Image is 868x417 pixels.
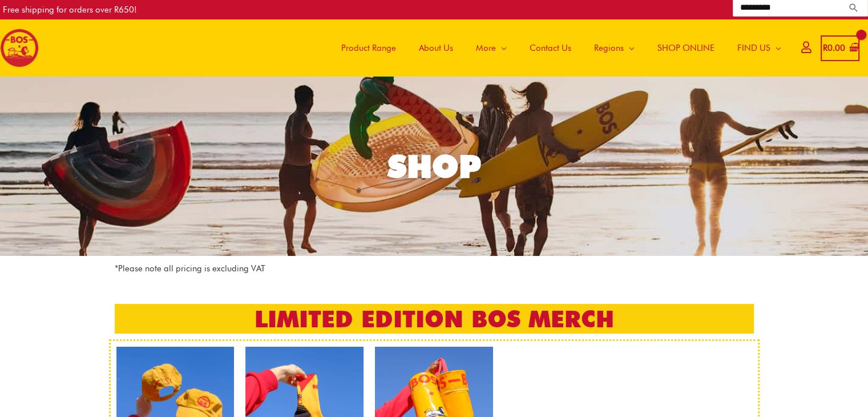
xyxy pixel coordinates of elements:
span: More [476,31,496,65]
a: About Us [407,19,465,77]
span: FIND US [737,31,770,65]
a: Contact Us [518,19,583,77]
span: Product Range [341,31,396,65]
h2: LIMITED EDITION BOS MERCH [115,304,754,334]
a: SHOP ONLINE [646,19,726,77]
span: R [823,43,827,53]
span: About Us [419,31,453,65]
a: Regions [583,19,646,77]
span: Regions [594,31,624,65]
nav: Site Navigation [321,19,793,77]
bdi: 0.00 [823,43,845,53]
div: SHOP [387,151,481,182]
a: View Shopping Cart, empty [821,35,859,61]
span: SHOP ONLINE [657,31,714,65]
span: Contact Us [530,31,571,65]
p: *Please note all pricing is excluding VAT [115,262,754,276]
a: Product Range [330,19,407,77]
a: Search button [848,2,859,13]
a: More [465,19,518,77]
